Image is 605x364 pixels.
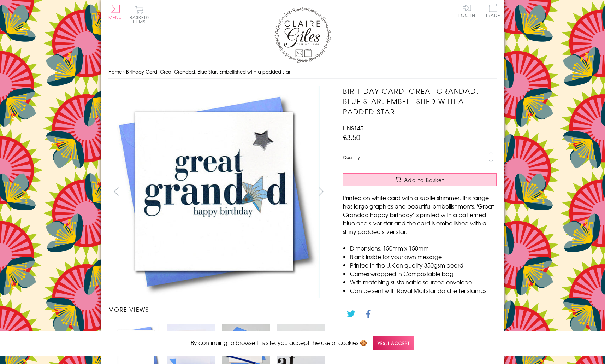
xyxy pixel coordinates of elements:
h1: Birthday Card, Great Grandad, Blue Star, Embellished with a padded star [343,86,497,116]
h3: More views [108,305,329,313]
a: Go back to the collection [349,329,417,337]
li: Printed in the U.K on quality 350gsm board [350,261,497,269]
span: Trade [486,4,500,17]
label: Quantity [343,154,360,160]
a: Trade [486,4,500,19]
img: Claire Giles Greetings Cards [274,7,331,63]
button: Basket0 items [130,6,149,24]
span: › [123,68,125,75]
nav: breadcrumbs [108,65,497,79]
button: Add to Basket [343,173,497,186]
button: prev [108,183,124,199]
img: Birthday Card, Great Grandad, Blue Star, Embellished with a padded star [108,86,320,298]
button: next [313,183,329,199]
li: With matching sustainable sourced envelope [350,278,497,286]
span: Birthday Card, Great Grandad, Blue Star, Embellished with a padded star [126,68,290,75]
span: £3.50 [343,132,360,142]
span: Add to Basket [404,176,444,183]
span: 0 items [133,14,149,25]
li: Can be sent with Royal Mail standard letter stamps [350,286,497,295]
span: HNS145 [343,124,363,132]
span: Yes, I accept [373,336,414,350]
img: Birthday Card, Great Grandad, Blue Star, Embellished with a padded star [329,86,541,298]
p: Printed on white card with a subtle shimmer, this range has large graphics and beautiful embellis... [343,193,497,236]
li: Comes wrapped in Compostable bag [350,269,497,278]
span: Menu [108,14,122,20]
a: Log In [458,4,475,17]
a: Home [108,68,122,75]
button: Menu [108,5,122,19]
li: Blank inside for your own message [350,252,497,261]
li: Dimensions: 150mm x 150mm [350,244,497,252]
